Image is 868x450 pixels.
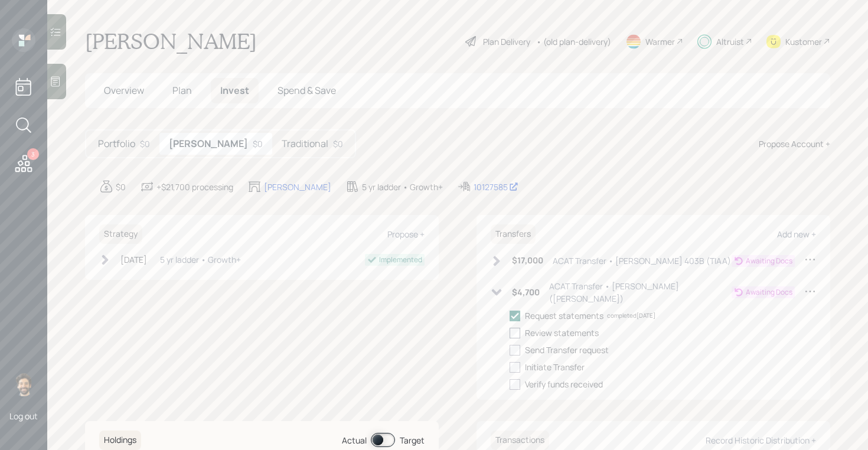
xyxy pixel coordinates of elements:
div: Kustomer [785,35,822,48]
div: Log out [9,410,38,422]
div: [DATE] [120,253,147,266]
h5: Traditional [282,138,328,149]
div: Propose Account + [759,138,830,150]
div: ACAT Transfer • [PERSON_NAME] 403B (TIAA) [553,255,731,267]
h5: Portfolio [98,138,135,149]
h6: Holdings [99,431,141,450]
div: Add new + [777,229,816,240]
h1: [PERSON_NAME] [85,28,257,54]
div: ACAT Transfer • [PERSON_NAME] ([PERSON_NAME]) [549,280,732,305]
div: Warmer [645,35,675,48]
h5: [PERSON_NAME] [169,138,248,149]
div: Request statements [525,309,603,322]
div: $0 [333,138,343,150]
span: Overview [104,84,144,97]
h6: Transfers [491,224,536,244]
span: Plan [172,84,192,97]
div: 5 yr ladder • Growth+ [362,181,443,193]
div: +$21,700 processing [156,181,233,193]
div: Send Transfer request [525,344,609,356]
h6: $17,000 [512,256,543,266]
div: Target [400,434,425,446]
div: Plan Delivery [483,35,530,48]
div: $0 [253,138,263,150]
div: 5 yr ladder • Growth+ [160,253,241,266]
h6: Transactions [491,431,549,450]
div: $0 [140,138,150,150]
div: Awaiting Docs [746,256,792,266]
div: $0 [116,181,126,193]
div: Altruist [716,35,744,48]
img: eric-schwartz-headshot.png [12,373,35,396]
div: 10127585 [474,181,518,193]
div: Actual [342,434,367,446]
h6: $4,700 [512,288,540,298]
div: completed [DATE] [607,311,655,320]
div: Record Historic Distribution + [706,435,816,446]
span: Spend & Save [278,84,336,97]
div: Review statements [525,327,599,339]
div: Propose + [387,229,425,240]
div: Initiate Transfer [525,361,585,373]
div: • (old plan-delivery) [536,35,611,48]
div: Verify funds received [525,378,603,390]
div: 3 [27,148,39,160]
h6: Strategy [99,224,142,244]
div: Implemented [379,255,422,265]
div: [PERSON_NAME] [264,181,331,193]
span: Invest [220,84,249,97]
div: Awaiting Docs [746,287,792,298]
